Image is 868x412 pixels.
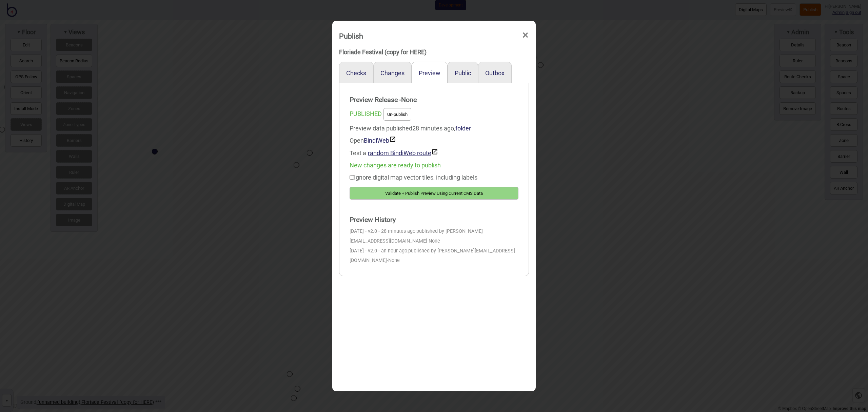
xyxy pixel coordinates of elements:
[350,147,518,159] div: Test a
[387,257,400,263] span: - None
[350,228,483,244] span: published by [PERSON_NAME][EMAIL_ADDRESS][DOMAIN_NAME]
[455,125,471,132] a: folder
[454,125,471,132] span: ,
[350,227,518,246] div: [DATE] - v2.0 - 28 minutes ago:
[350,174,477,181] label: Ignore digital map vector tiles, including labels
[346,69,366,77] button: Checks
[455,69,471,77] button: Public
[350,187,518,200] button: Validate + Publish Preview Using Current CMS Data
[364,137,396,144] a: BindiWeb
[522,24,529,46] span: ×
[383,108,411,121] button: Un-publish
[419,69,440,77] button: Preview
[431,148,438,155] img: preview
[368,148,438,157] button: random BindiWeb route
[427,238,440,244] span: - None
[339,46,529,58] div: Floriade Festival (copy for HERE)
[350,246,518,266] div: [DATE] - v2.0 - an hour ago:
[350,122,518,159] div: Preview data published 28 minutes ago
[350,135,518,147] div: Open
[485,69,505,77] button: Outbox
[350,93,518,107] strong: Preview Release - None
[350,213,518,227] strong: Preview History
[350,110,382,117] span: PUBLISHED
[380,69,405,77] button: Changes
[350,175,354,180] input: Ignore digital map vector tiles, including labels
[339,29,363,43] div: Publish
[350,248,515,264] span: published by [PERSON_NAME][EMAIL_ADDRESS][DOMAIN_NAME]
[389,136,396,143] img: preview
[350,159,518,171] div: New changes are ready to publish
